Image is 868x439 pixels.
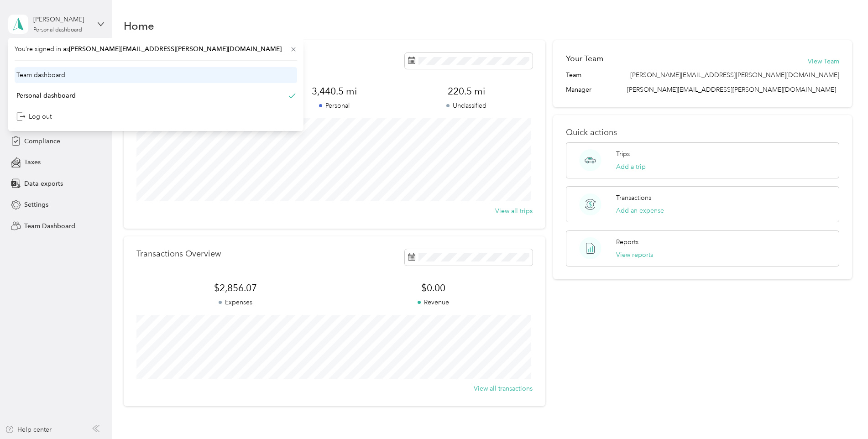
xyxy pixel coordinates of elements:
p: Unclassified [401,101,533,110]
iframe: Everlance-gr Chat Button Frame [817,388,868,439]
span: 220.5 mi [401,85,533,98]
span: Settings [24,200,48,209]
span: [PERSON_NAME][EMAIL_ADDRESS][PERSON_NAME][DOMAIN_NAME] [627,86,836,94]
span: Data exports [24,179,63,188]
span: $2,856.07 [136,282,335,294]
div: Personal dashboard [33,27,82,33]
span: Team [566,70,581,80]
h2: Your Team [566,53,603,64]
button: View Team [808,57,839,66]
p: Reports [616,237,638,247]
button: Add a trip [616,162,646,172]
p: Personal [268,101,400,110]
p: Expenses [136,298,335,307]
p: Quick actions [566,128,839,137]
span: Team Dashboard [24,221,75,231]
p: Transactions Overview [136,249,221,259]
span: Compliance [24,136,60,146]
div: [PERSON_NAME] [33,15,90,24]
div: Team dashboard [16,70,65,80]
p: Revenue [335,298,533,307]
span: $0.00 [335,282,533,294]
span: Manager [566,85,591,94]
button: Help center [5,425,52,434]
span: [PERSON_NAME][EMAIL_ADDRESS][PERSON_NAME][DOMAIN_NAME] [69,45,282,53]
span: [PERSON_NAME][EMAIL_ADDRESS][PERSON_NAME][DOMAIN_NAME] [630,70,839,80]
button: View reports [616,250,653,260]
p: Trips [616,149,630,159]
button: View all transactions [474,384,533,393]
span: Taxes [24,157,41,167]
span: 3,440.5 mi [268,85,400,98]
button: Add an expense [616,206,664,215]
div: Personal dashboard [16,91,76,100]
p: Transactions [616,193,651,203]
span: You’re signed in as [15,44,297,54]
h1: Home [124,21,154,31]
div: Log out [16,112,52,121]
button: View all trips [495,206,533,216]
